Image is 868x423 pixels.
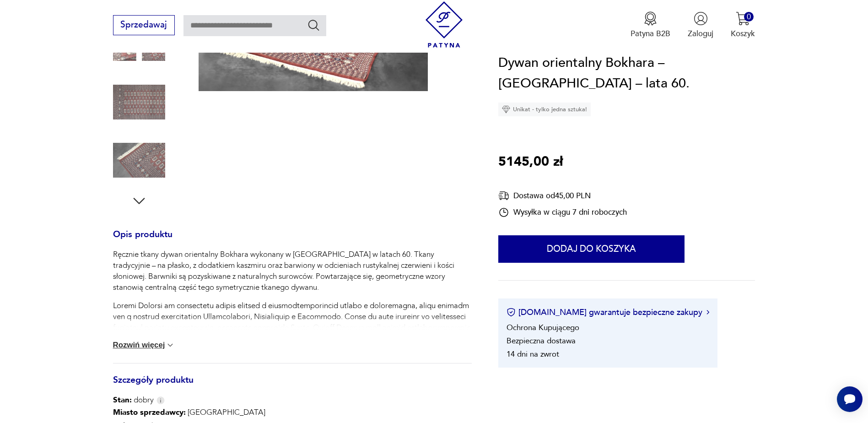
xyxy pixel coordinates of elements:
[631,11,670,39] a: Ikona medaluPatyna B2B
[706,310,709,315] img: Ikona strzałki w prawo
[731,28,755,39] p: Koszyk
[113,249,472,293] p: Ręcznie tkany dywan orientalny Bokhara wykonany w [GEOGRAPHIC_DATA] w latach 60. Tkany tradycyjni...
[736,11,750,26] img: Ikona koszyka
[421,1,467,48] img: Patyna - sklep z meblami i dekoracjami vintage
[113,395,132,405] b: Stan:
[498,103,591,116] div: Unikat - tylko jedna sztuka!
[113,134,165,186] img: Zdjęcie produktu Dywan orientalny Bokhara – Pakistan – lata 60.
[498,190,627,201] div: Dostawa od 45,00 PLN
[113,341,175,350] button: Rozwiń więcej
[498,190,509,201] img: Ikona dostawy
[307,18,320,32] button: Szukaj
[744,12,754,22] div: 0
[631,11,670,39] button: Patyna B2B
[113,231,472,249] h3: Opis produktu
[156,396,165,404] img: Info icon
[113,406,265,419] p: [GEOGRAPHIC_DATA]
[498,235,685,263] button: Dodaj do koszyka
[507,322,579,333] li: Ochrona Kupującego
[498,152,563,173] p: 5145,00 zł
[498,207,627,218] div: Wysyłka w ciągu 7 dni roboczych
[113,15,175,35] button: Sprzedawaj
[837,386,863,412] iframe: Smartsupp widget button
[507,336,576,346] li: Bezpieczna dostawa
[113,300,472,421] p: Loremi Dolorsi am consectetu adipis elitsed d eiusmodtemporincid utlabo e doloremagna, aliqu enim...
[688,11,713,39] button: Zaloguj
[113,395,154,406] span: dobry
[507,349,559,359] li: 14 dni na zwrot
[507,307,709,318] button: [DOMAIN_NAME] gwarantuje bezpieczne zakupy
[694,11,708,26] img: Ikonka użytkownika
[731,11,755,39] button: 0Koszyk
[113,76,165,128] img: Zdjęcie produktu Dywan orientalny Bokhara – Pakistan – lata 60.
[498,53,755,94] h1: Dywan orientalny Bokhara – [GEOGRAPHIC_DATA] – lata 60.
[113,407,186,418] b: Miasto sprzedawcy :
[166,341,175,350] img: chevron down
[502,105,510,114] img: Ikona diamentu
[507,308,516,317] img: Ikona certyfikatu
[643,11,658,26] img: Ikona medalu
[688,28,713,39] p: Zaloguj
[631,28,670,39] p: Patyna B2B
[113,22,175,29] a: Sprzedawaj
[113,377,472,395] h3: Szczegóły produktu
